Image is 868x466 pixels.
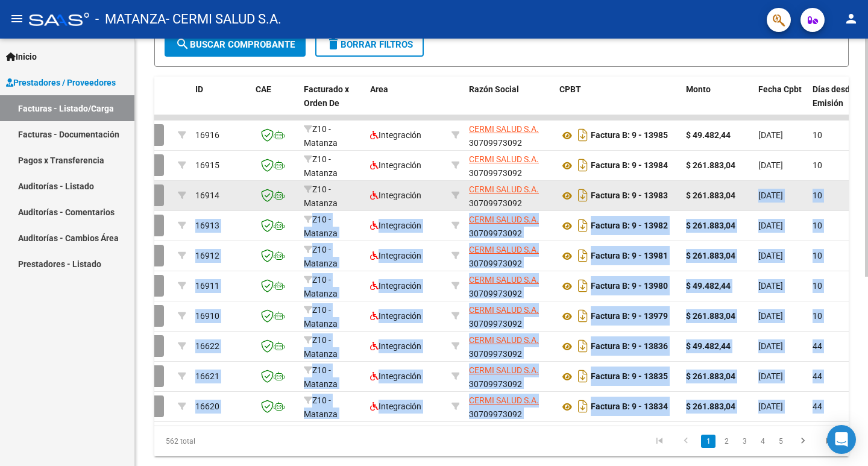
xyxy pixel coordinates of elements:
[735,431,753,452] li: page 3
[575,186,591,205] i: Descargar documento
[758,160,783,170] span: [DATE]
[195,84,203,94] span: ID
[469,395,539,405] span: CERMI SALUD S.A.
[304,215,338,238] span: Z10 - Matanza
[175,39,295,50] span: Buscar Comprobante
[813,84,855,108] span: Días desde Emisión
[575,216,591,235] i: Descargar documento
[195,251,219,260] span: 16912
[165,33,306,57] button: Buscar Comprobante
[758,341,783,351] span: [DATE]
[753,431,772,452] li: page 4
[772,431,790,452] li: page 5
[758,371,783,381] span: [DATE]
[469,335,539,345] span: CERMI SALUD S.A.
[304,154,338,178] span: Z10 - Matanza
[469,122,550,148] div: 30709973092
[469,124,539,134] span: CERMI SALUD S.A.
[575,276,591,295] i: Descargar documento
[469,215,539,224] span: CERMI SALUD S.A.
[699,431,717,452] li: page 1
[686,160,735,170] strong: $ 261.883,04
[575,125,591,145] i: Descargar documento
[686,251,735,260] strong: $ 261.883,04
[591,312,668,321] strong: Factura B: 9 - 13979
[256,84,271,94] span: CAE
[370,130,421,140] span: Integración
[818,435,841,448] a: go to last page
[370,401,421,411] span: Integración
[591,131,668,140] strong: Factura B: 9 - 13985
[304,305,338,329] span: Z10 - Matanza
[813,160,822,170] span: 10
[469,275,539,285] span: CERMI SALUD S.A.
[304,395,338,419] span: Z10 - Matanza
[758,190,783,200] span: [DATE]
[370,281,421,291] span: Integración
[469,365,539,375] span: CERMI SALUD S.A.
[195,190,219,200] span: 16914
[370,160,421,170] span: Integración
[370,311,421,321] span: Integración
[575,397,591,416] i: Descargar documento
[773,435,788,448] a: 5
[681,77,753,130] datatable-header-cell: Monto
[175,37,190,51] mat-icon: search
[304,275,338,298] span: Z10 - Matanza
[370,371,421,381] span: Integración
[469,394,550,419] div: 30709973092
[675,435,697,448] a: go to previous page
[304,84,349,108] span: Facturado x Orden De
[813,401,822,411] span: 44
[469,183,550,208] div: 30709973092
[813,251,822,260] span: 10
[758,281,783,291] span: [DATE]
[469,245,539,254] span: CERMI SALUD S.A.
[555,77,681,130] datatable-header-cell: CPBT
[195,160,219,170] span: 16915
[813,311,822,321] span: 10
[326,37,341,51] mat-icon: delete
[469,153,550,178] div: 30709973092
[195,221,219,230] span: 16913
[758,221,783,230] span: [DATE]
[686,341,731,351] strong: $ 49.482,44
[315,33,424,57] button: Borrar Filtros
[370,221,421,230] span: Integración
[813,281,822,291] span: 10
[195,401,219,411] span: 16620
[370,84,388,94] span: Area
[6,50,37,63] span: Inicio
[299,77,365,130] datatable-header-cell: Facturado x Orden De
[755,435,770,448] a: 4
[326,39,413,50] span: Borrar Filtros
[365,77,447,130] datatable-header-cell: Area
[166,6,281,33] span: - CERMI SALUD S.A.
[591,342,668,351] strong: Factura B: 9 - 13836
[10,11,24,26] mat-icon: menu
[575,306,591,326] i: Descargar documento
[304,124,338,148] span: Z10 - Matanza
[559,84,581,94] span: CPBT
[370,251,421,260] span: Integración
[575,336,591,356] i: Descargar documento
[686,130,731,140] strong: $ 49.482,44
[575,156,591,175] i: Descargar documento
[758,401,783,411] span: [DATE]
[686,311,735,321] strong: $ 261.883,04
[575,367,591,386] i: Descargar documento
[190,77,251,130] datatable-header-cell: ID
[813,221,822,230] span: 10
[753,77,808,130] datatable-header-cell: Fecha Cpbt
[701,435,715,448] a: 1
[464,77,555,130] datatable-header-cell: Razón Social
[469,184,539,194] span: CERMI SALUD S.A.
[813,130,822,140] span: 10
[808,77,862,130] datatable-header-cell: Días desde Emisión
[758,311,783,321] span: [DATE]
[251,77,299,130] datatable-header-cell: CAE
[469,305,539,315] span: CERMI SALUD S.A.
[154,426,291,456] div: 562 total
[195,281,219,291] span: 16911
[591,282,668,291] strong: Factura B: 9 - 13980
